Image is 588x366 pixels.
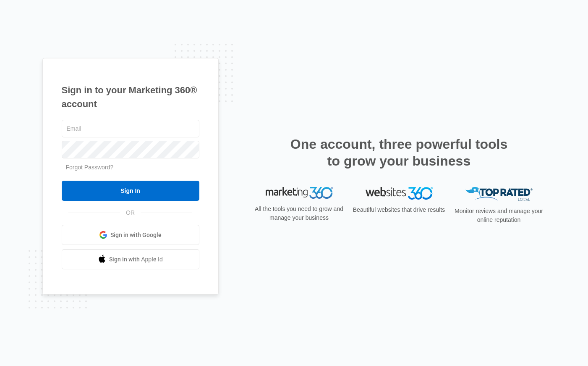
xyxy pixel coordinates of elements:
h2: One account, three powerful tools to grow your business [288,136,510,169]
p: All the tools you need to grow and manage your business [252,205,346,222]
a: Sign in with Google [62,225,199,245]
p: Beautiful websites that drive results [352,205,446,214]
p: Monitor reviews and manage your online reputation [452,207,546,224]
span: Sign in with Apple Id [109,255,163,264]
a: Sign in with Apple Id [62,249,199,269]
span: Sign in with Google [110,231,162,240]
img: Top Rated Local [465,187,533,201]
h1: Sign in to your Marketing 360® account [62,83,199,111]
img: Marketing 360 [266,187,333,199]
input: Sign In [62,181,199,201]
input: Email [62,120,199,137]
a: Forgot Password? [66,164,114,171]
span: OR [120,208,141,217]
img: Websites 360 [366,187,433,199]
